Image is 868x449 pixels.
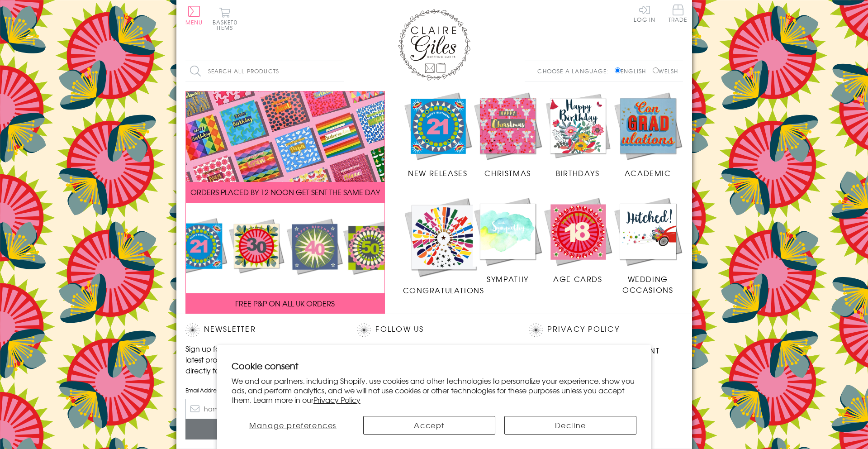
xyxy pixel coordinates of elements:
button: Accept [363,416,495,435]
input: Search all products [185,61,344,81]
input: Welsh [653,67,659,73]
span: ORDERS PLACED BY 12 NOON GET SENT THE SAME DAY [190,186,380,197]
p: Join us on our social networking profiles for up to the minute news and product releases the mome... [357,343,511,376]
a: Privacy Policy [547,323,619,335]
button: Decline [504,416,636,435]
label: Welsh [653,67,678,75]
span: FREE P&P ON ALL UK ORDERS [235,298,335,309]
a: Congratulations [403,196,484,296]
h2: Cookie consent [232,359,637,372]
input: Search [335,61,344,81]
a: Age Cards [543,196,613,284]
p: Sign up for our newsletter to receive the latest product launches, news and offers directly to yo... [185,343,339,376]
a: Trade [669,5,688,24]
a: Sympathy [473,196,543,284]
button: Menu [185,6,203,25]
span: Sympathy [487,273,529,284]
h2: Follow Us [357,323,511,337]
p: We and our partners, including Shopify, use cookies and other technologies to personalize your ex... [232,376,637,404]
input: English [615,67,621,73]
span: Menu [185,18,203,26]
label: Email Address [185,386,339,394]
img: Claire Giles Greetings Cards [398,9,470,81]
span: 0 items [217,18,237,32]
span: Manage preferences [249,420,337,430]
a: Birthdays [543,91,613,179]
a: Wedding Occasions [613,196,683,295]
span: Age Cards [553,273,602,284]
span: Christmas [484,167,531,178]
a: Christmas [473,91,543,179]
span: Trade [669,5,688,22]
a: Academic [613,91,683,179]
button: Manage preferences [232,416,355,435]
button: Basket0 items [213,7,237,30]
p: Choose a language: [537,67,613,75]
h2: Newsletter [185,323,339,337]
span: Congratulations [403,285,484,296]
input: Subscribe [185,419,339,439]
span: Academic [625,167,671,178]
span: Wedding Occasions [622,273,673,295]
a: Log In [634,5,655,22]
span: Birthdays [556,167,599,178]
label: English [615,67,650,75]
a: Privacy Policy [313,394,360,405]
a: New Releases [403,91,473,179]
input: harry@hogwarts.edu [185,399,339,419]
span: New Releases [408,167,467,178]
